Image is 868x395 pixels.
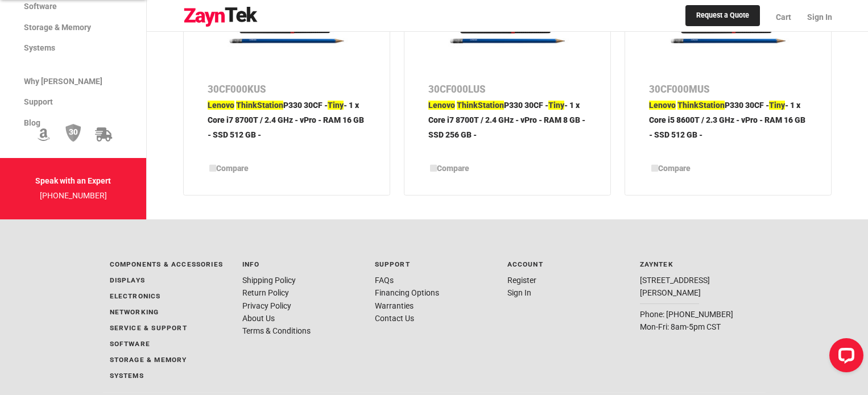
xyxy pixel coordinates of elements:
[242,276,296,285] a: Shipping Policy
[242,314,275,323] a: About Us
[428,81,586,98] p: 30CF000LUS
[375,314,414,323] a: Contact Us
[208,98,366,154] p: P330 30CF - - 1 x Core i7 8700T / 2.4 GHz - vPro - RAM 16 GB - SSD 512 GB -
[110,324,187,332] a: Service & Support
[208,81,366,98] p: 30CF000KUS
[507,276,536,285] a: Register
[110,292,161,300] a: Electronics
[208,81,366,154] a: 30CF000KUSLenovo ThinkStationP330 30CF -Tiny- 1 x Core i7 8700T / 2.4 GHz - vPro - RAM 16 GB - SS...
[208,101,234,110] span: Lenovo
[110,340,151,348] a: Software
[507,288,531,297] a: Sign In
[437,164,469,173] span: Compare
[677,101,725,110] span: ThinkStation
[24,97,53,106] span: Support
[24,22,91,31] span: Storage & Memory
[110,308,159,316] a: Networking
[24,118,40,127] span: Blog
[649,81,807,154] a: 30CF000MUSLenovo ThinkStationP330 30CF -Tiny- 1 x Core i5 8600T / 2.3 GHz - vPro - RAM 16 GB - SS...
[548,101,564,110] span: Tiny
[768,3,799,31] a: Cart
[242,301,291,310] a: Privacy Policy
[375,258,494,271] p: Support
[40,191,107,200] a: [PHONE_NUMBER]
[507,258,626,271] p: Account
[375,301,414,310] a: Warranties
[640,310,733,319] a: Phone: [PHONE_NUMBER]
[776,13,791,22] span: Cart
[375,288,439,297] a: Financing Options
[799,3,832,31] a: Sign In
[649,98,807,154] p: P330 30CF - - 1 x Core i5 8600T / 2.3 GHz - vPro - RAM 16 GB - SSD 512 GB -
[242,258,361,271] p: Info
[242,326,311,335] a: Terms & Conditions
[640,258,759,271] p: ZaynTek
[65,123,81,143] img: 30 Day Return Policy
[216,164,249,173] span: Compare
[428,98,586,154] p: P330 30CF - - 1 x Core i7 8700T / 2.4 GHz - vPro - RAM 8 GB - SSD 256 GB -
[110,356,187,364] a: Storage & Memory
[110,276,146,284] a: Displays
[242,288,289,297] a: Return Policy
[110,372,144,380] a: Systems
[649,81,807,98] p: 30CF000MUS
[820,334,868,381] iframe: LiveChat chat widget
[428,101,455,110] span: Lenovo
[328,101,344,110] span: Tiny
[236,101,283,110] span: ThinkStation
[685,5,760,27] a: Request a Quote
[24,43,55,52] span: Systems
[35,176,111,185] strong: Speak with an Expert
[24,77,102,86] span: Why [PERSON_NAME]
[24,2,57,11] span: Software
[457,101,504,110] span: ThinkStation
[183,7,258,27] img: logo
[769,101,785,110] span: Tiny
[110,260,224,268] a: Components & Accessories
[649,101,676,110] span: Lenovo
[658,164,691,173] span: Compare
[428,81,586,154] a: 30CF000LUSLenovo ThinkStationP330 30CF -Tiny- 1 x Core i7 8700T / 2.4 GHz - vPro - RAM 8 GB - SSD...
[375,276,394,285] a: FAQs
